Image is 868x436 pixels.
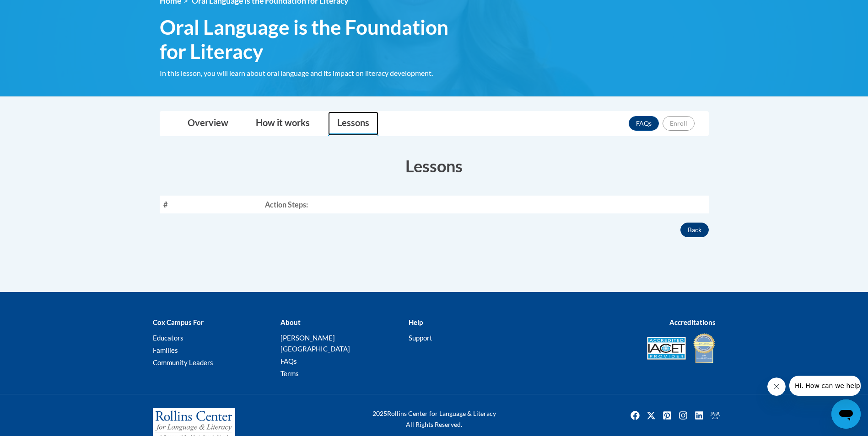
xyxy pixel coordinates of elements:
iframe: Message from company [789,376,861,396]
a: [PERSON_NAME][GEOGRAPHIC_DATA] [280,334,350,353]
div: In this lesson, you will learn about oral language and its impact on literacy development. [160,68,475,78]
a: Terms [280,369,299,378]
a: Lessons [328,112,378,136]
h3: Lessons [160,154,709,177]
span: Oral Language is the Foundation for Literacy [160,15,475,64]
th: Action Steps: [261,196,709,213]
a: Educators [153,334,183,342]
a: FAQs [629,116,659,131]
span: 2025 [372,409,387,417]
a: Linkedin [692,408,706,423]
iframe: Button to launch messaging window [831,399,861,429]
a: Pinterest [660,408,674,423]
img: Facebook group icon [708,408,722,423]
div: Rollins Center for Language & Literacy All Rights Reserved. [338,408,530,430]
button: Enroll [663,116,695,131]
a: Facebook Group [708,408,722,423]
span: Hi. How can we help? [5,6,74,14]
a: Community Leaders [153,358,213,367]
a: FAQs [280,357,297,365]
img: Twitter icon [644,408,658,423]
a: How it works [247,112,319,136]
img: Pinterest icon [660,408,674,423]
a: Support [409,334,432,342]
img: Facebook icon [628,408,642,423]
a: Twitter [644,408,658,423]
img: Accredited IACET® Provider [647,337,686,360]
b: Cox Campus For [153,318,204,326]
a: Instagram [676,408,690,423]
img: IDA® Accredited [693,332,716,364]
b: Help [409,318,423,326]
iframe: Close message [767,378,786,396]
b: About [280,318,301,326]
img: LinkedIn icon [692,408,706,423]
button: Back [680,223,709,237]
a: Families [153,346,178,354]
a: Facebook [628,408,642,423]
th: # [160,196,261,213]
img: Instagram icon [676,408,690,423]
a: Overview [178,112,237,136]
b: Accreditations [669,318,716,326]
